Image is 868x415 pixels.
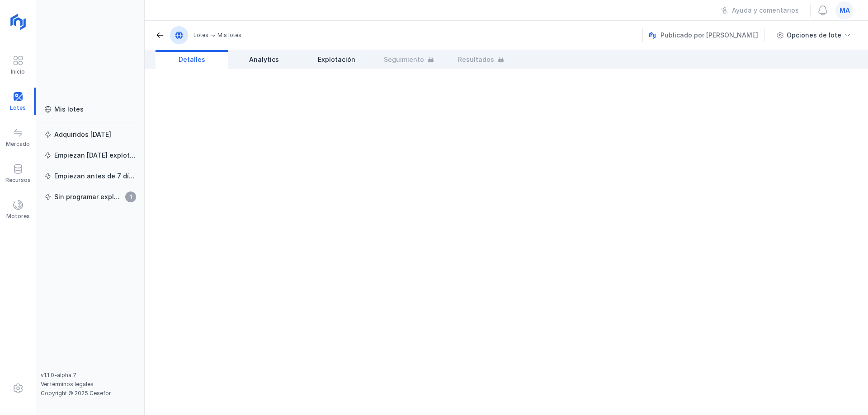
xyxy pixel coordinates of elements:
[179,55,205,64] span: Detalles
[41,101,140,117] a: Mis lotes
[41,189,140,205] a: Sin programar explotación1
[249,55,279,64] span: Analytics
[125,191,136,202] span: 1
[300,50,373,69] a: Explotación
[6,140,30,148] div: Mercado
[649,32,656,39] img: nemus.svg
[41,381,94,387] a: Ver términos legales
[41,372,140,379] div: v1.1.0-alpha.7
[41,390,140,397] div: Copyright © 2025 Cesefor
[54,105,84,114] div: Mis lotes
[54,151,136,160] div: Empiezan [DATE] explotación
[54,172,136,181] div: Empiezan antes de 7 días
[384,55,424,64] span: Seguimiento
[41,147,140,163] a: Empiezan [DATE] explotación
[156,50,228,69] a: Detalles
[732,6,799,15] div: Ayuda y comentarios
[193,32,208,39] div: Lotes
[458,55,494,64] span: Resultados
[217,32,241,39] div: Mis lotes
[11,68,25,75] div: Inicio
[5,177,31,184] div: Recursos
[6,213,30,220] div: Motores
[318,55,355,64] span: Explotación
[7,10,29,33] img: logoRight.svg
[787,31,841,40] div: Opciones de lote
[715,3,805,18] button: Ayuda y comentarios
[649,28,766,42] div: Publicado por [PERSON_NAME]
[373,50,445,69] a: Seguimiento
[840,6,850,15] span: ma
[54,130,111,139] div: Adquiridos [DATE]
[41,168,140,184] a: Empiezan antes de 7 días
[54,192,123,201] div: Sin programar explotación
[445,50,517,69] a: Resultados
[228,50,300,69] a: Analytics
[41,126,140,143] a: Adquiridos [DATE]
